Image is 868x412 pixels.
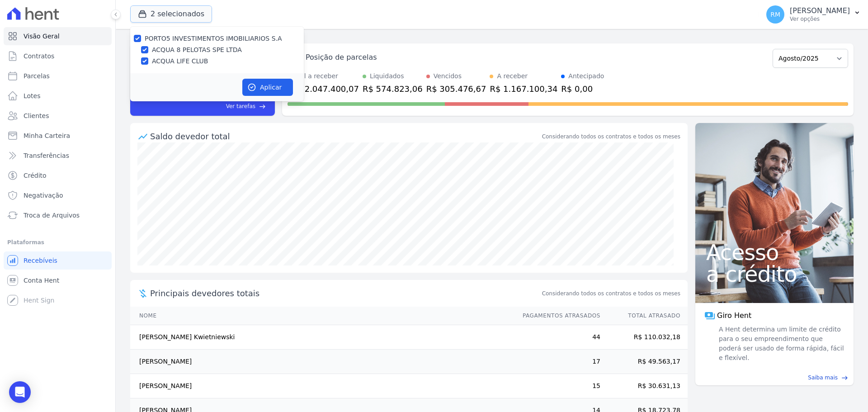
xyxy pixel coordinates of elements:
[24,171,47,180] span: Crédito
[601,307,688,325] th: Total Atrasado
[4,47,112,65] a: Contratos
[24,131,70,140] span: Minha Carteira
[259,103,266,110] span: east
[24,191,63,200] span: Negativação
[363,83,423,95] div: R$ 574.823,06
[4,147,112,165] a: Transferências
[514,350,601,374] td: 17
[717,325,844,363] span: A Hent determina um limite de crédito para o seu empreendimento que poderá ser usado de forma ráp...
[4,271,112,289] a: Conta Hent
[4,127,112,145] a: Minha Carteira
[24,32,60,41] span: Visão Geral
[130,350,514,374] td: [PERSON_NAME]
[426,83,486,95] div: R$ 305.476,67
[145,35,282,42] label: PORTO5 INVESTIMENTOS IMOBILIARIOS S.A
[790,15,850,23] p: Ver opções
[152,57,208,66] label: ACQUA LIFE CLUB
[130,325,514,350] td: [PERSON_NAME] Kwietniewski
[601,374,688,398] td: R$ 30.631,13
[514,374,601,398] td: 15
[291,83,359,95] div: R$ 2.047.400,07
[130,307,514,325] th: Nome
[490,83,557,95] div: R$ 1.167.100,34
[841,374,848,381] span: east
[701,374,848,382] a: Saiba mais east
[706,242,843,263] span: Acesso
[24,52,54,61] span: Contratos
[164,102,266,110] a: Ver tarefas east
[242,79,293,96] button: Aplicar
[706,263,843,285] span: a crédito
[306,52,377,63] div: Posição de parcelas
[542,133,680,141] div: Considerando todos os contratos e todos os meses
[150,130,540,142] div: Saldo devedor total
[4,107,112,125] a: Clientes
[4,27,112,45] a: Visão Geral
[150,287,540,299] span: Principais devedores totais
[4,166,112,185] a: Crédito
[370,71,404,81] div: Liquidados
[4,206,112,224] a: Troca de Arquivos
[561,83,604,95] div: R$ 0,00
[24,91,41,100] span: Lotes
[434,71,462,81] div: Vencidos
[9,381,31,403] div: Open Intercom Messenger
[790,6,850,15] p: [PERSON_NAME]
[601,325,688,350] td: R$ 110.032,18
[291,71,359,81] div: Total a receber
[24,256,57,265] span: Recebíveis
[4,186,112,204] a: Negativação
[24,71,50,81] span: Parcelas
[130,374,514,398] td: [PERSON_NAME]
[130,5,212,23] button: 2 selecionados
[759,2,868,27] button: RM [PERSON_NAME] Ver opções
[601,350,688,374] td: R$ 49.563,17
[4,251,112,270] a: Recebíveis
[514,325,601,350] td: 44
[4,87,112,105] a: Lotes
[152,45,242,55] label: ACQUA 8 PELOTAS SPE LTDA
[24,211,80,220] span: Troca de Arquivos
[542,289,680,298] span: Considerando todos os contratos e todos os meses
[514,307,601,325] th: Pagamentos Atrasados
[7,237,108,248] div: Plataformas
[24,151,69,160] span: Transferências
[24,276,59,285] span: Conta Hent
[808,374,838,382] span: Saiba mais
[24,111,49,120] span: Clientes
[770,11,780,18] span: RM
[497,71,528,81] div: A receber
[717,310,751,321] span: Giro Hent
[226,102,255,110] span: Ver tarefas
[4,67,112,85] a: Parcelas
[568,71,604,81] div: Antecipado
